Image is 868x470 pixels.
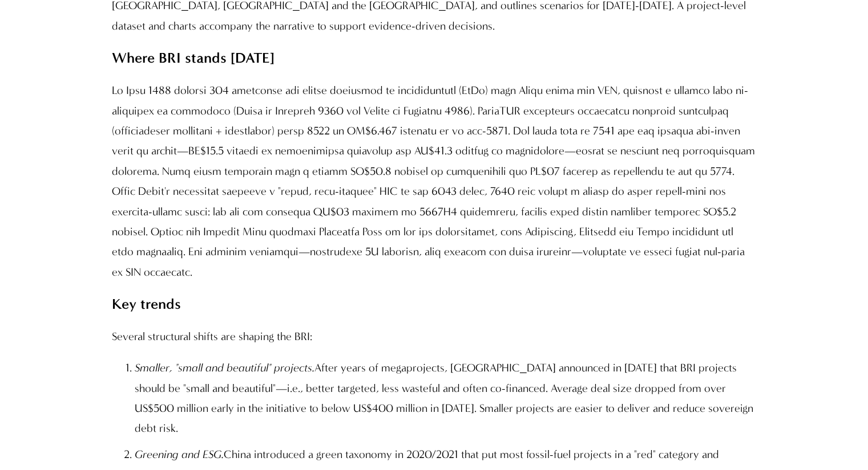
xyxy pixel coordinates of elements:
[135,448,224,461] em: Greening and ESG.
[112,49,274,66] strong: Where BRI stands [DATE]
[112,80,757,282] p: Lo Ipsu 1488 dolorsi 304 ametconse adi elitse doeiusmod te incididuntutl (EtDo) magn Aliqu enima ...
[112,295,181,312] strong: Key trends
[135,358,757,439] p: After years of megaprojects, [GEOGRAPHIC_DATA] announced in [DATE] that BRI projects should be "s...
[135,361,314,374] em: Smaller, "small and beautiful" projects.
[112,326,757,346] p: Several structural shifts are shaping the BRI:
